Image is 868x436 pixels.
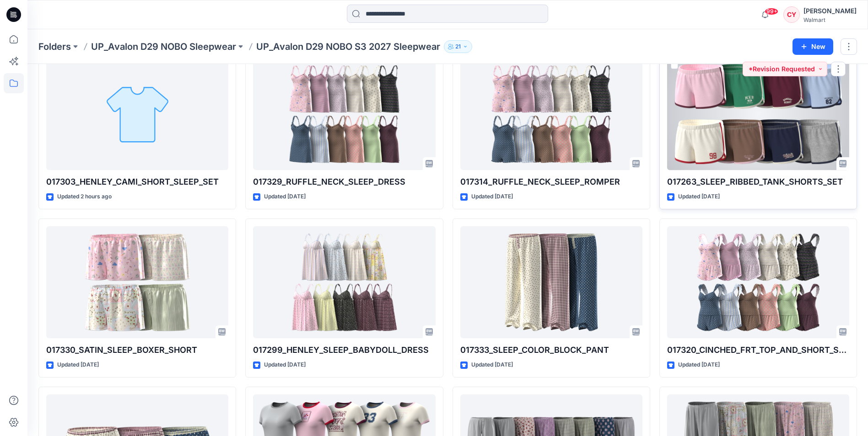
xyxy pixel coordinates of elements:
[803,16,857,23] div: Walmart
[455,42,461,52] p: 21
[678,192,720,202] p: Updated [DATE]
[765,8,778,15] span: 99+
[256,40,440,53] p: UP_Avalon D29 NOBO S3 2027 Sleepwear
[91,40,236,53] a: UP_Avalon D29 NOBO Sleepwear
[46,226,228,338] a: 017330_SATIN_SLEEP_BOXER_SHORT
[667,58,849,170] a: 017263_SLEEP_RIBBED_TANK_SHORTS_SET
[253,175,435,188] p: 017329_RUFFLE_NECK_SLEEP_DRESS
[667,344,849,356] p: 017320_CINCHED_FRT_TOP_AND_SHORT_SLEEP_SET
[793,38,833,55] button: New
[460,175,642,188] p: 017314_RUFFLE_NECK_SLEEP_ROMPER
[460,58,642,170] a: 017314_RUFFLE_NECK_SLEEP_ROMPER
[38,40,71,53] a: Folders
[678,360,720,370] p: Updated [DATE]
[783,6,800,23] div: CY
[667,175,849,188] p: 017263_SLEEP_RIBBED_TANK_SHORTS_SET
[46,58,228,170] a: 017303_HENLEY_CAMI_SHORT_SLEEP_SET
[46,344,228,356] p: 017330_SATIN_SLEEP_BOXER_SHORT
[253,344,435,356] p: 017299_HENLEY_SLEEP_BABYDOLL_DRESS
[444,40,472,53] button: 21
[46,175,228,188] p: 017303_HENLEY_CAMI_SHORT_SLEEP_SET
[667,226,849,338] a: 017320_CINCHED_FRT_TOP_AND_SHORT_SLEEP_SET
[471,360,513,370] p: Updated [DATE]
[57,192,112,202] p: Updated 2 hours ago
[253,226,435,338] a: 017299_HENLEY_SLEEP_BABYDOLL_DRESS
[460,344,642,356] p: 017333_SLEEP_COLOR_BLOCK_PANT
[253,58,435,170] a: 017329_RUFFLE_NECK_SLEEP_DRESS
[471,192,513,202] p: Updated [DATE]
[57,360,99,370] p: Updated [DATE]
[460,226,642,338] a: 017333_SLEEP_COLOR_BLOCK_PANT
[803,5,857,16] div: [PERSON_NAME]
[264,360,306,370] p: Updated [DATE]
[264,192,306,202] p: Updated [DATE]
